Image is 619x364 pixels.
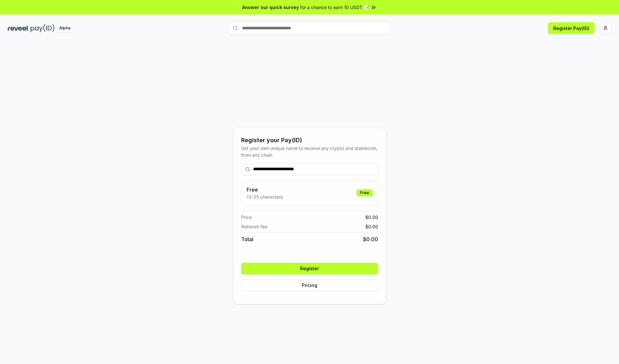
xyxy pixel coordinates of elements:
[56,24,74,32] div: Alpha
[241,145,378,158] div: Get your own unique name to receive any crypto and stablecoin, from any chain
[300,4,369,11] span: for a chance to earn 10 USDT 📝
[365,214,378,221] span: $ 0.00
[357,189,373,196] div: Free
[247,193,283,200] p: 13-25 characters
[241,223,267,230] span: Network fee
[247,186,283,193] h3: Free
[241,214,252,221] span: Price
[242,4,299,11] span: Answer our quick survey
[241,263,378,274] button: Register
[241,235,253,243] span: Total
[365,223,378,230] span: $ 0.00
[8,24,29,32] img: reveel_dark
[31,24,54,32] img: pay_id
[241,280,378,291] button: Pricing
[548,22,594,34] button: Register Pay(ID)
[363,235,378,243] span: $ 0.00
[241,136,378,145] div: Register your Pay(ID)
